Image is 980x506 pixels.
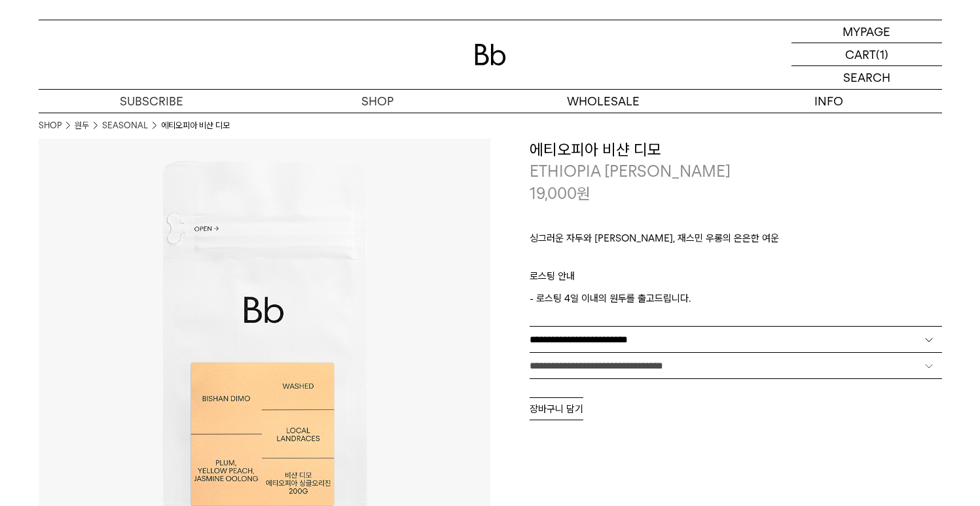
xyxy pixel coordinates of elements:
p: - 로스팅 4일 이내의 원두를 출고드립니다. [530,291,942,306]
a: MYPAGE [791,20,942,43]
a: SUBSCRIBE [39,90,264,113]
p: (1) [876,43,888,65]
li: 에티오피아 비샨 디모 [161,119,230,132]
p: ETHIOPIA [PERSON_NAME] [530,160,942,183]
p: 로스팅 안내 [530,268,942,291]
h3: 에티오피아 비샨 디모 [530,139,942,161]
a: SHOP [39,119,62,132]
p: 싱그러운 자두와 [PERSON_NAME], 재스민 우롱의 은은한 여운 [530,230,942,253]
button: 장바구니 담기 [530,397,583,420]
a: SEASONAL [102,119,148,132]
p: SEARCH [843,66,890,89]
p: 19,000 [530,183,590,205]
img: 로고 [475,44,506,65]
p: INFO [716,90,942,113]
a: CART (1) [791,43,942,66]
p: MYPAGE [843,20,890,43]
a: 원두 [75,119,89,132]
a: SHOP [264,90,490,113]
p: CART [845,43,876,65]
span: 원 [577,184,590,203]
p: WHOLESALE [490,90,716,113]
p: ㅤ [530,253,942,268]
